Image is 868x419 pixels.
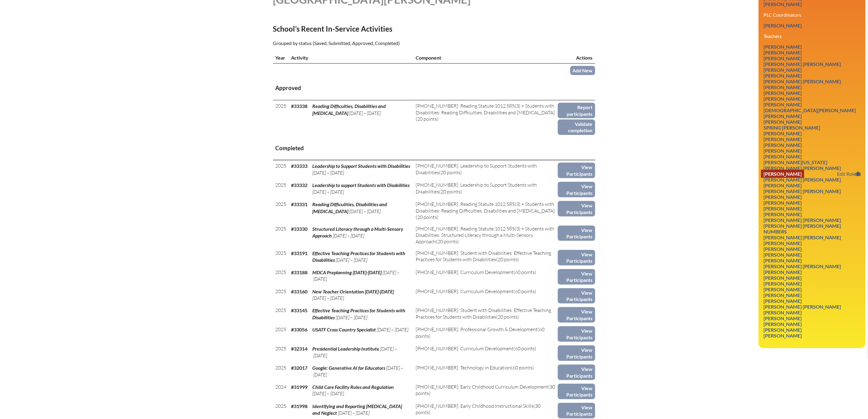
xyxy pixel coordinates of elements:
[761,54,804,62] a: [PERSON_NAME]
[761,158,830,166] a: [PERSON_NAME][US_STATE]
[313,384,394,390] span: Child Care Facility Rules and Regulation
[570,66,595,75] a: Add New
[377,327,409,333] span: [DATE] – [DATE]
[761,147,804,155] a: [PERSON_NAME]
[416,201,555,213] span: [PHONE_NUMBER]: Reading Statute 1012.585(3) + Students with Disabilities: Reading Difficulties, D...
[558,326,595,342] a: View Participants
[413,305,558,324] td: (20 points)
[313,226,403,238] span: Structured Literacy through a Multi-Sensory Approach
[558,163,595,178] a: View Participants
[313,403,402,416] span: Identifying and Reporting [MEDICAL_DATA] and Neglect
[313,390,344,396] span: [DATE] – [DATE]
[313,269,382,275] span: MDCA Preplanning [DATE]-[DATE]
[413,248,558,267] td: (20 points)
[313,327,376,332] span: USATF Cross Country Specialist
[416,307,551,320] span: [PHONE_NUMBER]: Student with Disabilities: Effective Teaching Practices for Students with Disabil...
[761,187,843,195] a: [PERSON_NAME] [PERSON_NAME]
[761,181,804,189] a: [PERSON_NAME]
[558,307,595,323] a: View Participants
[413,381,558,400] td: (30 points)
[273,324,289,343] td: 2025
[349,110,381,116] span: [DATE] – [DATE]
[761,60,843,68] a: [PERSON_NAME] [PERSON_NAME]
[761,285,804,293] a: [PERSON_NAME]
[273,305,289,324] td: 2025
[291,327,308,332] b: #33056
[761,297,804,305] a: [PERSON_NAME]
[558,182,595,197] a: View Participants
[761,193,804,201] a: [PERSON_NAME]
[313,163,410,169] span: Leadership to Support Students with Disabilities
[313,189,344,195] span: [DATE] – [DATE]
[291,307,308,313] b: #33145
[761,326,804,334] a: [PERSON_NAME]
[291,103,308,109] b: #33338
[763,12,861,18] h3: PLC Coordinators
[761,170,804,178] a: [PERSON_NAME]
[761,21,804,29] a: [PERSON_NAME]
[761,152,804,161] a: [PERSON_NAME]
[761,118,804,126] a: [PERSON_NAME]
[416,403,533,409] span: [PHONE_NUMBER]: Early Childhood Instructional Skills
[413,324,558,343] td: (60 points)
[761,43,804,51] a: [PERSON_NAME]
[761,222,863,236] a: [PERSON_NAME] [PERSON_NAME] Numbers
[558,201,595,216] a: View Participants
[273,160,289,179] td: 2025
[558,365,595,380] a: View Participants
[413,160,558,179] td: (20 points)
[761,106,858,114] a: [DEMOGRAPHIC_DATA][PERSON_NAME]
[558,288,595,304] a: View Participants
[558,52,595,64] th: Actions
[761,204,804,213] a: [PERSON_NAME]
[416,384,548,390] span: [PHONE_NUMBER]: Early Childhood Curriculum Development
[273,381,289,400] td: 2024
[291,365,308,371] b: #32017
[558,403,595,418] a: View Participants
[413,100,558,136] td: (20 points)
[761,256,804,265] a: [PERSON_NAME]
[313,295,344,301] span: [DATE] – [DATE]
[761,216,843,224] a: [PERSON_NAME] [PERSON_NAME]
[313,201,387,214] span: Reading Difficulities, Disabilities and [MEDICAL_DATA]
[761,239,804,247] a: [PERSON_NAME]
[313,346,379,351] span: Presidential Leadership Institute
[336,257,368,263] span: [DATE] – [DATE]
[333,233,365,239] span: [DATE] – [DATE]
[761,100,804,109] a: [PERSON_NAME]
[291,201,308,207] b: #33331
[761,141,804,149] a: [PERSON_NAME]
[558,103,595,118] a: Report participants
[761,83,804,91] a: [PERSON_NAME]
[291,269,308,275] b: #33188
[761,48,804,57] a: [PERSON_NAME]
[291,182,308,188] b: #33332
[761,135,804,143] a: [PERSON_NAME]
[336,314,368,320] span: [DATE] – [DATE]
[558,250,595,265] a: View Participants
[416,163,537,175] span: [PHONE_NUMBER]: Leadership to Support Students with Disabilities
[761,210,804,218] a: [PERSON_NAME]
[291,384,308,390] b: #31999
[313,250,406,263] span: Effective Teaching Practices for Students with Disabilities
[349,208,381,214] span: [DATE] – [DATE]
[763,33,861,39] h3: Teachers
[761,279,804,288] a: [PERSON_NAME]
[558,119,595,135] a: Validate completion
[761,175,843,184] a: [PERSON_NAME] [PERSON_NAME]
[313,346,397,358] span: [DATE] – [DATE]
[558,269,595,285] a: View Participants
[761,291,804,299] a: [PERSON_NAME]
[761,71,804,80] a: [PERSON_NAME]
[416,288,513,294] span: [PHONE_NUMBER]: Curriculum Development
[273,100,289,136] td: 2025
[416,103,555,115] span: [PHONE_NUMBER]: Reading Statute 1012.585(3) + Students with Disabilities: Reading Difficulties, D...
[761,320,804,328] a: [PERSON_NAME]
[291,289,308,294] b: #33160
[761,77,843,85] a: [PERSON_NAME] [PERSON_NAME]
[413,179,558,199] td: (20 points)
[313,289,394,294] span: New Teacher Orientation [DATE]-[DATE]
[416,269,513,275] span: [PHONE_NUMBER]: Curriculum Development
[338,410,370,416] span: [DATE] – [DATE]
[313,103,386,116] span: Reading Difficulties, Disabilities and [MEDICAL_DATA]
